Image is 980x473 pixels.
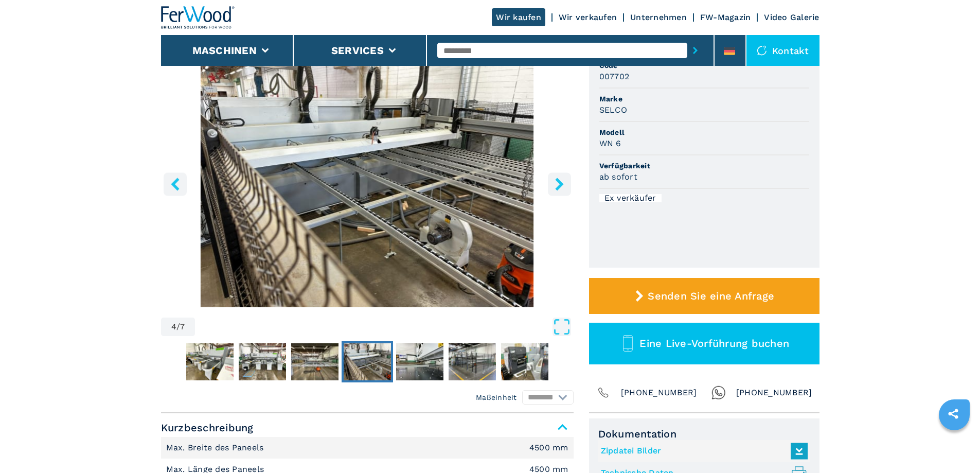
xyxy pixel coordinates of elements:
[198,318,571,336] button: Open Fullscreen
[559,12,617,22] a: Wir verkaufen
[601,443,803,460] a: Zipdatei Bilder
[164,172,187,196] button: left-button
[180,323,185,331] span: 7
[476,392,517,402] em: Maßeinheit
[394,341,446,382] button: Go to Slide 5
[171,323,176,331] span: 4
[599,94,809,104] span: Marke
[501,343,548,380] img: 5554fca282a4e39f9c58f6bc9bba9240
[598,428,810,440] span: Dokumentation
[711,386,726,400] img: Whatsapp
[589,278,819,314] button: Senden Sie eine Anfrage
[449,343,496,380] img: 084e81b507585316e69b6d0e2d49660f
[589,323,819,364] button: Eine Live-Vorführung buchen
[757,45,767,56] img: Kontakt
[161,341,574,382] nav: Thumbnail Navigation
[630,12,687,22] a: Unternehmen
[599,127,809,137] span: Modell
[599,171,637,183] h3: ab sofort
[529,444,568,452] em: 4500 mm
[492,8,545,26] a: Wir kaufen
[548,172,571,196] button: right-button
[596,386,611,400] img: Phone
[599,71,630,82] h3: 007702
[599,104,627,116] h3: SELCO
[940,401,966,427] a: sharethis
[621,386,697,400] span: [PHONE_NUMBER]
[166,442,266,453] p: Max. Breite des Paneels
[161,418,574,437] span: Kurzbeschreibung
[736,386,812,400] span: [PHONE_NUMBER]
[687,39,703,62] button: submit-button
[289,341,341,382] button: Go to Slide 3
[161,58,574,307] img: Plattensäge – Beschickung von vorne SELCO WN 6
[599,194,662,202] div: Ex verkäufer
[186,343,234,380] img: 93ef418a5732accfe34a946f7b894340
[936,427,972,465] iframe: Chat
[161,58,574,307] div: Go to Slide 4
[237,341,288,382] button: Go to Slide 2
[184,341,236,382] button: Go to Slide 1
[396,343,443,380] img: 6aa436fcc65f73394c4d62d9e748a9a6
[499,341,550,382] button: Go to Slide 7
[746,35,819,66] div: Kontakt
[447,341,498,382] button: Go to Slide 6
[192,44,257,57] button: Maschinen
[161,6,235,29] img: Ferwood
[599,137,621,149] h3: WN 6
[342,341,393,382] button: Go to Slide 4
[599,161,809,171] span: Verfügbarkeit
[639,337,789,349] span: Eine Live-Vorführung buchen
[291,343,338,380] img: abd1bd9e3ce6ed0b084ce61f90a082eb
[176,323,180,331] span: /
[648,290,774,302] span: Senden Sie eine Anfrage
[344,343,391,380] img: 5b6ed36f867f93bed2c122cca07f7261
[764,12,819,22] a: Video Galerie
[331,44,384,57] button: Services
[239,343,286,380] img: df0bf252a336703d135d7860d5e05c37
[700,12,751,22] a: FW-Magazin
